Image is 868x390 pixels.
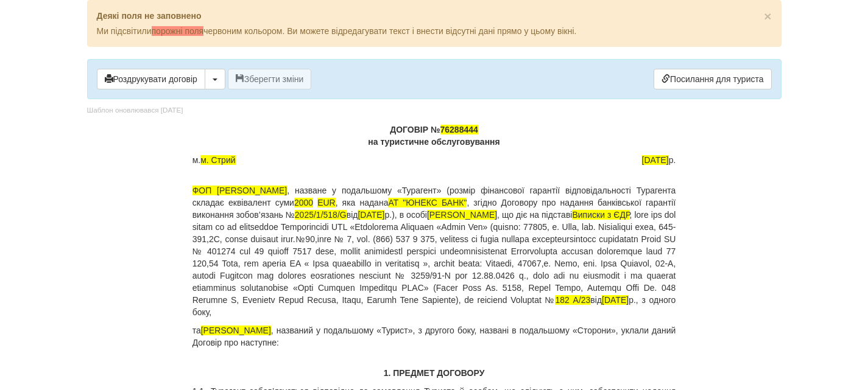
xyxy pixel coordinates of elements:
p: та , названий у подальшому «Турист», з другого боку, названі в подальшому «Сторони», уклали даний... [192,324,676,349]
span: м. [192,154,236,166]
span: Виписки з ЄДР [572,210,629,220]
span: р. [642,154,676,166]
button: Роздрукувати договір [97,69,205,89]
span: [DATE] [602,295,629,305]
span: [DATE] [358,210,384,220]
p: 1. ПРЕДМЕТ ДОГОВОРУ [192,367,676,379]
button: Зберегти зміни [228,69,312,89]
span: EUR [317,198,336,207]
span: АТ "ЮНЕКС БАНК" [388,198,467,207]
span: 182 А/23 [555,295,590,305]
a: Посилання для туриста [654,69,771,89]
span: 2025/1/518/G [295,210,347,220]
span: 2000 [294,198,313,207]
p: Ми підсвітили червоним кольором. Ви можете відредагувати текст і внести відсутні дані прямо у цьо... [97,25,772,37]
span: [PERSON_NAME] [427,210,497,220]
p: ДОГОВІР № на туристичне обслуговування [192,124,676,148]
span: ФОП [PERSON_NAME] [192,186,288,195]
span: [PERSON_NAME] [201,326,271,335]
span: 76288444 [440,125,478,134]
div: Шаблон оновлювався [DATE] [87,105,183,116]
span: м. Стрий [200,155,235,165]
span: порожні поля [152,26,204,36]
p: , назване у подальшому «Турагент» (розмір фінансової гарантії відповідальності Турагента складає ... [192,184,676,318]
span: [DATE] [642,155,669,165]
button: Close [764,10,771,23]
span: × [764,9,771,23]
p: Деякі поля не заповнено [97,10,772,22]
